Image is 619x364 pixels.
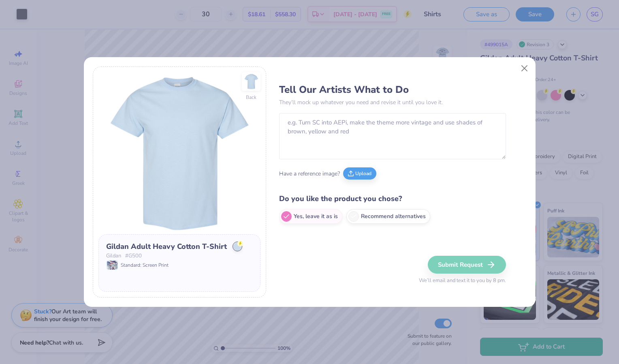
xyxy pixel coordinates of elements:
[517,61,532,76] button: Close
[419,277,506,285] span: We’ll email and text it to you by 8 pm.
[279,193,506,205] h4: Do you like the product you chose?
[121,261,169,269] span: Standard: Screen Print
[106,241,227,252] div: Gildan Adult Heavy Cotton T-Shirt
[98,72,260,234] img: Front
[279,98,506,107] p: They’ll mock up whatever you need and revise it until you love it.
[279,169,340,178] span: Have a reference image?
[346,209,430,224] label: Recommend alternatives
[243,73,259,90] img: Back
[106,252,121,260] span: Gildan
[279,84,506,96] h3: Tell Our Artists What to Do
[343,167,376,180] button: Upload
[279,209,342,224] label: Yes, leave it as is
[125,252,142,260] span: # G500
[246,94,256,101] div: Back
[107,261,117,270] img: Standard: Screen Print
